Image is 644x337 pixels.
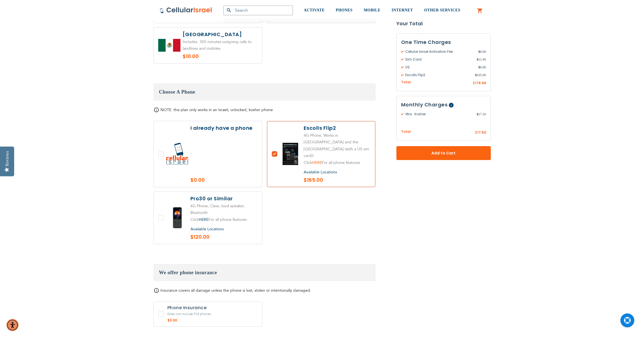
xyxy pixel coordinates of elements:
input: Search [223,6,293,15]
span: $ [478,49,480,54]
span: Monthly Charges [401,101,448,108]
h3: We offer phone insurance [154,264,376,281]
span: NOTE: this plan only works in an Israeli, unlocked, kosher phone [160,107,273,113]
span: Sim Card [401,57,477,62]
span: Insurance covers all damage unless the phone is lost, stolen or intentionally damaged. [160,288,311,293]
span: 176.99 [475,81,486,85]
span: US [401,65,478,70]
div: Reviews [5,151,10,166]
a: Available Locations [304,169,337,175]
span: Xtra : Kosher [401,112,477,117]
span: $ [478,65,480,70]
span: 11.99 [477,57,486,62]
span: 17.50 [477,130,486,135]
span: 17.50 [477,112,486,117]
span: $ [477,57,479,62]
span: Total [401,129,411,134]
span: $ [473,81,475,86]
span: Help [449,103,454,108]
button: Add to Cart [396,146,491,160]
span: Add to Cart [415,150,472,156]
div: Accessibility Menu [6,319,19,331]
span: $ [477,112,479,117]
span: $ [475,73,477,78]
span: 0.00 [478,65,486,70]
img: Cellular Israel Logo [160,7,212,14]
span: Total [401,80,411,85]
span: PHONES [336,8,353,12]
span: 0.00 [478,49,486,54]
span: 165.00 [475,73,486,78]
span: OTHER SERVICES [424,8,461,12]
a: Available Locations [190,226,224,232]
a: HERE [312,160,322,165]
span: Choose A Phone [159,89,195,95]
span: INTERNET [392,8,413,12]
strong: Your Total [396,19,491,28]
span: MOBILE [364,8,381,12]
h3: One Time Charges [401,38,486,46]
span: $ [475,130,477,135]
span: Escolls Flip2 [401,73,475,78]
span: ACTIVATE [304,8,325,12]
a: HERE [199,217,208,222]
span: Cellular Israel Activation Fee [401,49,478,54]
